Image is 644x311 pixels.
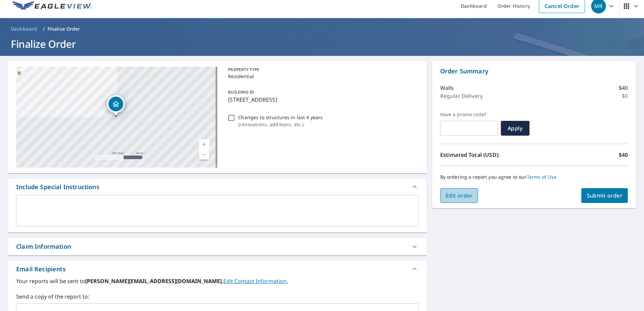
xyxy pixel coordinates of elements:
p: $40 [619,151,628,159]
a: Current Level 17, Zoom In [199,139,209,149]
label: Send a copy of the report to: [16,292,419,301]
nav: breadcrumb [8,24,636,34]
p: Finalize Order [47,26,80,32]
p: BUILDING ID [228,89,254,95]
p: Order Summary [440,67,628,76]
p: $40 [619,84,628,92]
span: Submit order [587,192,623,199]
button: Edit order [440,188,478,203]
h1: Finalize Order [8,37,636,51]
p: [STREET_ADDRESS] [228,96,416,104]
div: Claim Information [8,238,427,255]
p: Regular Delivery [440,92,483,100]
b: [PERSON_NAME][EMAIL_ADDRESS][DOMAIN_NAME]. [85,277,223,285]
a: Terms of Use [527,174,557,180]
div: Include Special Instructions [16,182,99,192]
div: Email Recipients [8,261,427,277]
p: $0 [622,92,628,100]
span: Apply [506,125,524,132]
label: Have a promo code? [440,111,498,117]
label: Your reports will be sent to [16,277,419,285]
div: Claim Information [16,242,71,251]
p: Residential [228,73,416,80]
p: Changes to structures in last 4 years [238,114,323,121]
p: Walls [440,84,454,92]
a: Current Level 17, Zoom Out [199,149,209,160]
span: Edit order [446,192,473,199]
button: Submit order [581,188,628,203]
a: EditContactInfo [223,277,288,285]
span: Dashboard [11,26,37,32]
p: Estimated Total (USD): [440,151,534,159]
p: By ordering a report you agree to our [440,174,628,180]
a: Dashboard [8,24,40,34]
div: Dropped pin, building 1, Residential property, 3037 Sunset Ln Franklin Park, IL 60131 [107,95,125,116]
button: Apply [501,121,529,136]
div: Email Recipients [16,265,66,274]
img: EV Logo [12,1,92,11]
li: / [43,25,45,33]
div: Include Special Instructions [8,179,427,195]
p: ( renovations, additions, etc. ) [238,121,323,128]
p: PROPERTY TYPE [228,67,416,73]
